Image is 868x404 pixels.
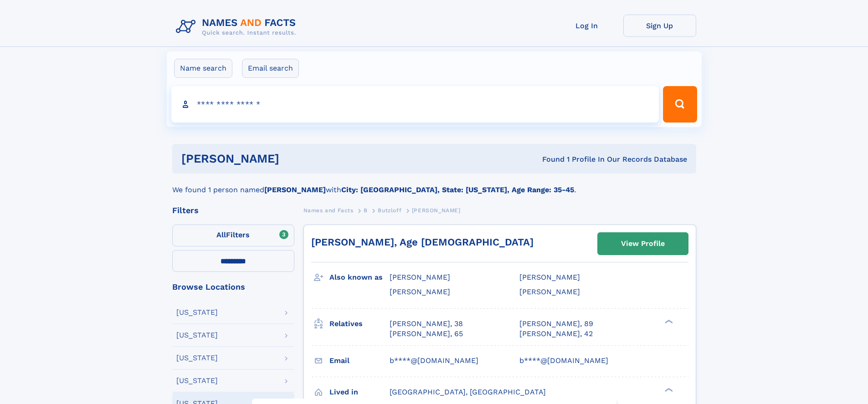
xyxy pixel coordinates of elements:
a: [PERSON_NAME], 65 [390,329,463,339]
h3: Lived in [329,384,390,400]
div: [US_STATE] [176,354,218,362]
div: [US_STATE] [176,309,218,316]
a: Butzloff [378,205,401,216]
span: [GEOGRAPHIC_DATA], [GEOGRAPHIC_DATA] [390,388,546,396]
span: [PERSON_NAME] [519,287,580,296]
input: search input [171,86,659,123]
span: [PERSON_NAME] [390,287,450,296]
b: City: [GEOGRAPHIC_DATA], State: [US_STATE], Age Range: 35-45 [341,185,574,194]
div: View Profile [621,233,665,254]
h3: Also known as [329,270,390,285]
span: B [364,207,368,214]
a: [PERSON_NAME], 89 [519,319,593,329]
label: Email search [242,59,299,78]
a: [PERSON_NAME], Age [DEMOGRAPHIC_DATA] [311,236,534,248]
a: Log In [550,15,623,37]
h3: Email [329,353,390,368]
div: Found 1 Profile In Our Records Database [411,154,687,164]
span: Butzloff [378,207,401,214]
h3: Relatives [329,316,390,332]
div: Filters [172,206,294,215]
span: [PERSON_NAME] [519,273,580,281]
a: View Profile [598,233,688,255]
b: [PERSON_NAME] [264,185,326,194]
h1: [PERSON_NAME] [181,153,411,164]
a: [PERSON_NAME], 38 [390,319,463,329]
span: [PERSON_NAME] [390,273,450,281]
div: [US_STATE] [176,332,218,339]
a: B [364,205,368,216]
span: [PERSON_NAME] [412,207,461,214]
div: ❯ [663,318,673,324]
a: Names and Facts [303,205,354,216]
span: All [216,230,226,239]
div: Browse Locations [172,283,294,291]
label: Name search [174,59,232,78]
a: [PERSON_NAME], 42 [519,329,593,339]
img: Logo Names and Facts [172,15,303,39]
label: Filters [172,225,294,246]
a: Sign Up [623,15,696,37]
div: We found 1 person named with . [172,174,696,195]
button: Search Button [663,86,697,123]
div: [US_STATE] [176,377,218,384]
div: ❯ [663,387,673,393]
